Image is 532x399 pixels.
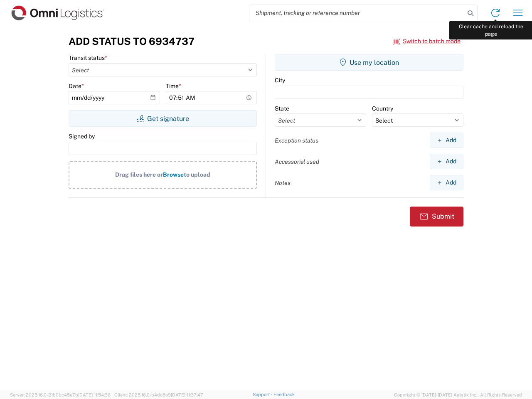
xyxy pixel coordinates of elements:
button: Add [430,133,463,148]
button: Get signature [69,110,257,127]
span: [DATE] 11:37:47 [171,392,203,397]
input: Shipment, tracking or reference number [249,5,465,21]
label: Transit status [69,54,107,62]
a: Support [253,392,273,397]
label: Signed by [69,133,95,140]
label: Notes [275,179,291,187]
span: Client: 2025.16.0-b4dc8a9 [114,392,203,397]
h3: Add Status to 6934737 [69,35,195,47]
a: Feedback [273,392,295,397]
button: Add [430,175,463,190]
label: Date [69,82,84,90]
label: Accessorial used [275,158,319,165]
button: Switch to batch mode [393,34,461,48]
button: Add [430,154,463,169]
span: Server: 2025.16.0-21b0bc45e7b [10,392,111,397]
span: [DATE] 11:54:36 [78,392,111,397]
span: Drag files here or [115,171,163,178]
button: Submit [410,207,463,227]
label: City [275,76,285,84]
span: Copyright © [DATE]-[DATE] Agistix Inc., All Rights Reserved [394,391,522,399]
span: to upload [184,171,210,178]
label: Country [372,105,393,112]
button: Use my location [275,54,463,71]
label: Time [166,82,181,90]
label: State [275,105,289,112]
span: Browse [163,171,184,178]
label: Exception status [275,137,318,144]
